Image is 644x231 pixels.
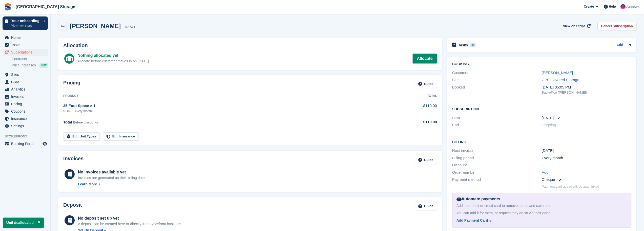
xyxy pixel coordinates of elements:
[11,34,41,41] span: Home
[3,140,48,147] a: menu
[452,162,542,168] div: Discount
[379,92,437,100] th: Total
[3,93,48,100] a: menu
[3,86,48,93] a: menu
[456,210,627,216] div: You can add it for them, or request they do so via their portal.
[78,182,97,187] div: Learn More
[452,122,542,128] div: End
[12,63,36,68] span: Price increases
[3,71,48,78] a: menu
[561,22,592,30] a: View on Stripe
[103,132,139,141] a: Edit Insurance
[70,23,121,29] h2: [PERSON_NAME]
[3,115,48,122] a: menu
[11,49,41,56] span: Subscriptions
[452,155,542,161] div: Billing period
[63,120,72,124] span: Total
[77,59,149,64] div: Allocate before customer moves in on [DATE]
[11,23,41,28] p: View next steps
[11,122,41,130] span: Settings
[77,52,149,59] div: Nothing allocated yet
[452,77,542,83] div: Site
[42,141,48,147] a: Preview store
[616,42,623,48] a: Add
[3,100,48,108] a: menu
[3,122,48,130] a: menu
[542,184,599,189] p: Payment card added will be auto-linked
[458,43,468,47] h2: Tasks
[3,218,44,228] p: Unit deallocated
[452,139,631,144] h2: Billing
[63,109,379,113] div: $110.00 every month
[452,62,631,66] h2: Booking
[78,169,146,175] div: No invoices available yet
[63,43,437,48] h2: Allocation
[5,134,50,139] span: Storefront
[452,170,542,175] div: Order number
[542,170,549,175] a: Add
[542,70,573,75] a: [PERSON_NAME]
[542,155,631,161] div: Every month
[452,148,542,154] div: Next invoice
[3,16,48,30] a: Your onboarding View next steps
[415,156,437,164] a: Guide
[452,84,542,95] div: Booked
[3,41,48,48] a: menu
[3,78,48,85] a: menu
[63,132,100,141] a: Edit Unit Types
[542,78,579,82] a: CPS Covered Storage
[452,115,542,121] div: Start
[78,215,182,221] div: No deposit set up yet
[4,3,12,11] img: stora-icon-8386f47178a22dfd0bd8f6a31ec36ba5ce8667c1dd55bd0f319d3a0aa187defe.svg
[11,100,41,108] span: Pricing
[470,43,476,47] div: 0
[11,78,41,85] span: CRM
[11,41,41,48] span: Tasks
[452,177,542,183] div: Payment method
[3,108,48,115] a: menu
[11,140,41,147] span: Booking Portal
[12,62,48,68] a: Price increases NEW
[63,80,80,88] h2: Pricing
[542,177,631,183] div: Cheque
[597,22,636,30] a: Cancel Subscription
[11,115,41,122] span: Insurance
[39,63,48,68] div: NEW
[620,4,626,9] img: Jantz Morgan
[415,202,437,210] a: Guide
[63,202,82,210] h2: Deposit
[626,4,639,9] span: Account
[456,203,627,208] div: Add their debit or credit card to remove admin and save time.
[452,70,542,76] div: Customer
[11,93,41,100] span: Invoices
[11,71,41,78] span: Sites
[609,4,616,9] span: Help
[542,162,631,168] div: -
[379,100,437,116] td: $110.00
[415,80,437,88] a: Guide
[456,218,625,223] a: Add Payment Card
[78,182,146,187] a: Learn More
[542,84,631,90] div: [DATE] 05:05 PM
[584,4,594,9] span: Create
[3,34,48,41] a: menu
[78,221,182,227] p: A deposit can be created here or directly from Storefront bookings.
[11,86,41,93] span: Analytics
[542,148,631,154] div: [DATE]
[12,57,48,61] a: Contracts
[11,108,41,115] span: Coupons
[63,103,379,109] div: 35 Foot Space × 1
[412,54,437,64] a: Allocate
[78,175,146,181] div: Invoices are generated on their billing date.
[3,49,48,56] a: menu
[542,123,556,127] span: Ongoing
[73,121,98,124] span: Before discounts
[63,156,84,164] h2: Invoices
[379,119,437,125] div: $110.00
[542,90,631,95] div: Backoffice ([PERSON_NAME])
[456,218,488,223] div: Add Payment Card
[14,3,77,11] a: [GEOGRAPHIC_DATA] Storage
[123,24,135,30] div: 102741
[563,24,586,29] span: View on Stripe
[452,106,631,111] h2: Subscription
